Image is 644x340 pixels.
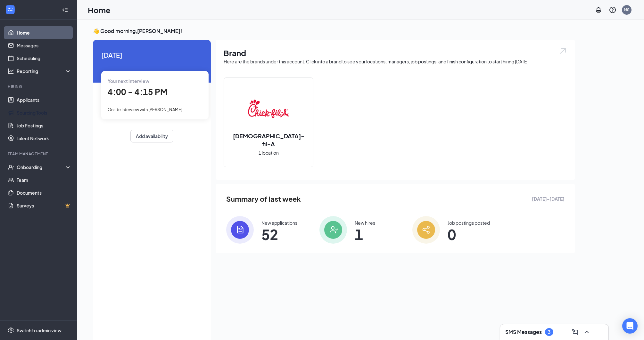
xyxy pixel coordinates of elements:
[594,328,602,336] svg: Minimize
[8,68,14,74] svg: Analysis
[595,6,602,14] svg: Notifications
[355,220,375,226] div: New hires
[624,7,630,12] div: MS
[108,86,168,97] span: 4:00 - 4:15 PM
[17,52,71,65] a: Scheduling
[224,58,567,65] div: Here are the brands under this account. Click into a brand to see your locations, managers, job p...
[17,132,71,145] a: Talent Network
[88,4,111,15] h1: Home
[101,50,202,60] span: [DATE]
[17,26,71,39] a: Home
[93,28,575,35] h3: 👋 Good morning, [PERSON_NAME] !
[8,84,70,89] div: Hiring
[448,220,490,226] div: Job postings posted
[17,164,66,170] div: Onboarding
[582,327,592,337] button: ChevronUp
[593,327,603,337] button: Minimize
[108,107,182,112] span: Onsite Interview with [PERSON_NAME]
[130,130,173,142] button: Add availability
[248,88,289,129] img: Chick-fil-A
[62,7,68,13] svg: Collapse
[7,6,13,13] svg: WorkstreamLogo
[226,193,301,205] span: Summary of last week
[17,119,71,132] a: Job Postings
[261,220,297,226] div: New applications
[224,47,567,58] h1: Brand
[224,132,313,148] h2: [DEMOGRAPHIC_DATA]-fil-A
[226,216,254,244] img: icon
[548,329,550,335] div: 3
[355,229,375,240] span: 1
[259,149,279,156] span: 1 location
[412,216,440,244] img: icon
[570,327,580,337] button: ComposeMessage
[17,106,71,119] a: Sourcing Tools
[17,327,62,334] div: Switch to admin view
[17,174,71,186] a: Team
[8,151,70,157] div: Team Management
[17,186,71,199] a: Documents
[17,68,72,74] div: Reporting
[448,229,490,240] span: 0
[261,229,297,240] span: 52
[583,328,590,336] svg: ChevronUp
[622,318,638,334] div: Open Intercom Messenger
[17,93,71,106] a: Applicants
[108,78,149,84] span: Your next interview
[17,39,71,52] a: Messages
[319,216,347,244] img: icon
[559,47,567,55] img: open.6027fd2a22e1237b5b06.svg
[571,328,579,336] svg: ComposeMessage
[8,164,14,170] svg: UserCheck
[17,199,71,212] a: SurveysCrown
[609,6,616,14] svg: QuestionInfo
[8,327,14,334] svg: Settings
[505,328,542,336] h3: SMS Messages
[532,195,565,202] span: [DATE] - [DATE]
